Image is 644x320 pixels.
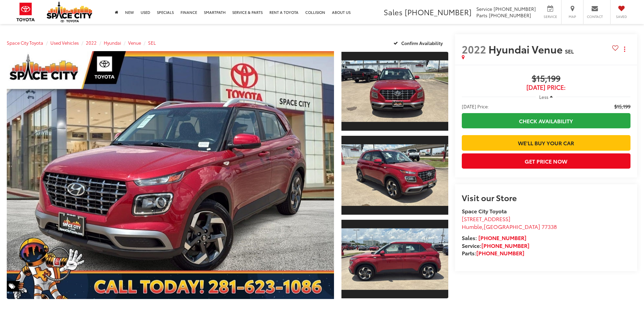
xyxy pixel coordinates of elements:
[462,135,630,150] a: We'll Buy Your Car
[462,153,630,169] button: Get Price Now
[401,40,443,46] span: Confirm Availability
[494,5,536,12] span: [PHONE_NUMBER]
[47,1,92,22] img: Space City Toyota
[478,234,526,241] a: [PHONE_NUMBER]
[543,14,558,19] span: Service
[462,215,510,222] span: [STREET_ADDRESS]
[462,222,557,230] span: ,
[565,14,580,19] span: Map
[405,6,472,17] span: [PHONE_NUMBER]
[50,40,79,46] a: Used Vehicles
[462,193,630,202] h2: Visit our Store
[128,40,141,46] a: Venue
[462,234,477,241] span: Sales:
[341,51,448,131] a: Expand Photo 1
[488,42,565,56] span: Hyundai Venue
[462,222,482,230] span: Humble
[539,94,548,100] span: Less
[86,40,97,46] a: 2022
[462,74,630,84] span: $15,199
[489,12,531,19] span: [PHONE_NUMBER]
[148,40,156,46] a: SEL
[341,135,448,215] a: Expand Photo 2
[624,46,625,52] span: dropdown dots
[340,61,449,122] img: 2022 Hyundai Venue SEL
[341,219,448,299] a: Expand Photo 3
[104,40,121,46] a: Hyundai
[587,14,603,19] span: Contact
[462,215,557,230] a: [STREET_ADDRESS] Humble,[GEOGRAPHIC_DATA] 77338
[484,222,540,230] span: [GEOGRAPHIC_DATA]
[476,5,492,12] span: Service
[462,207,507,215] strong: Space City Toyota
[462,113,630,128] a: Check Availability
[340,228,449,290] img: 2022 Hyundai Venue SEL
[476,249,524,257] a: [PHONE_NUMBER]
[542,222,557,230] span: 77338
[390,37,448,49] button: Confirm Availability
[614,103,630,110] span: $15,199
[384,6,403,17] span: Sales
[481,241,529,249] a: [PHONE_NUMBER]
[462,84,630,91] span: [DATE] Price:
[7,281,20,292] span: Special
[3,50,337,300] img: 2022 Hyundai Venue SEL
[340,145,449,206] img: 2022 Hyundai Venue SEL
[7,51,334,299] a: Expand Photo 0
[462,249,524,257] strong: Parts:
[536,91,556,103] button: Less
[7,40,43,46] a: Space City Toyota
[462,241,529,249] strong: Service:
[462,103,489,110] span: [DATE] Price:
[619,43,630,55] button: Actions
[476,12,487,19] span: Parts
[565,47,574,55] span: SEL
[462,42,486,56] span: 2022
[614,14,629,19] span: Saved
